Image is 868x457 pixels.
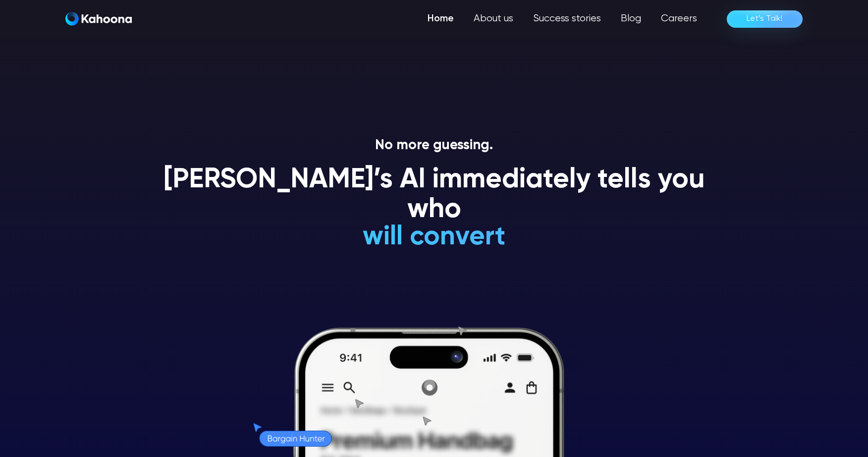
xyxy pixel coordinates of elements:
img: Kahoona logo white [65,12,132,26]
a: Blog [611,9,651,29]
a: Let’s Talk! [727,10,803,28]
p: No more guessing. [152,137,716,154]
div: Let’s Talk! [747,11,783,27]
a: Careers [651,9,707,29]
a: Home [418,9,464,29]
a: Success stories [523,9,611,29]
a: About us [464,9,523,29]
a: home [65,12,132,26]
h1: will convert [288,223,580,252]
h1: [PERSON_NAME]’s AI immediately tells you who [152,166,716,225]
